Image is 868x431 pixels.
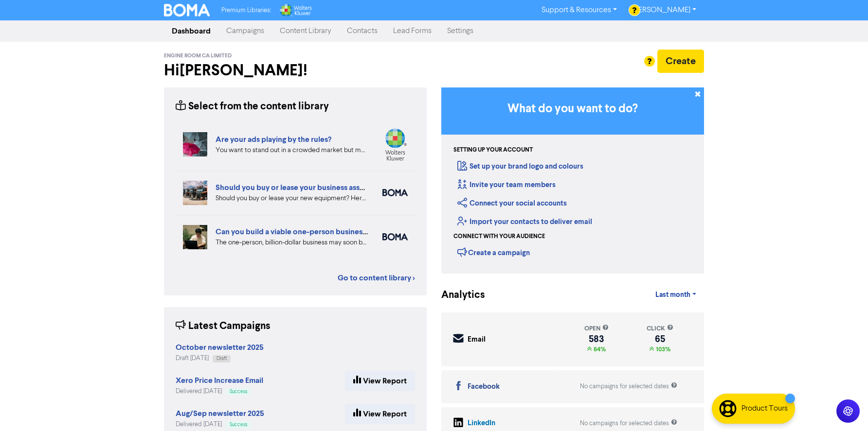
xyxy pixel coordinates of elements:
[385,21,439,41] a: Lead Forms
[439,21,481,41] a: Settings
[216,135,331,144] a: Are your ads playing by the rules?
[176,410,264,418] a: Aug/Sep newsletter 2025
[345,404,415,424] a: View Report
[580,419,677,428] div: No campaigns for selected dates
[453,146,533,155] div: Setting up your account
[647,324,673,333] div: click
[176,343,264,352] strong: October newsletter 2025
[382,189,408,196] img: boma_accounting
[176,99,329,114] div: Select from the content library
[453,232,545,241] div: Connect with your audience
[580,382,677,391] div: No campaigns for selected dates
[176,420,264,429] div: Delivered [DATE]
[584,335,609,343] div: 583
[216,238,368,248] div: The one-person, billion-dollar business may soon become a reality. But what are the pros and cons...
[272,21,339,41] a: Content Library
[176,387,263,396] div: Delivered [DATE]
[216,183,374,192] a: Should you buy or lease your business assets?
[221,7,271,14] span: Premium Libraries:
[176,354,264,363] div: Draft [DATE]
[657,50,704,73] button: Create
[230,389,247,394] span: Success
[176,376,263,385] strong: Xero Price Increase Email
[534,2,625,18] a: Support & Resources
[468,418,495,429] div: LinkedIn
[176,344,264,352] a: October newsletter 2025
[176,377,263,385] a: Xero Price Increase Email
[457,162,583,171] a: Set up your brand logo and colours
[164,4,210,17] img: BOMA Logo
[819,384,868,431] iframe: Chat Widget
[382,128,408,161] img: wolters_kluwer
[584,324,609,333] div: open
[457,245,530,259] div: Create a campaign
[648,285,704,305] a: Last month
[339,21,385,41] a: Contacts
[164,21,218,41] a: Dashboard
[216,193,368,204] div: Should you buy or lease your new equipment? Here are some pros and cons of each. We also can revi...
[655,291,690,299] span: Last month
[382,233,408,241] img: boma
[592,345,606,353] span: 64%
[457,180,556,190] a: Invite your team members
[654,345,670,353] span: 103%
[468,381,500,393] div: Facebook
[625,2,704,18] a: [PERSON_NAME]
[217,356,227,361] span: Draft
[216,145,368,155] div: You want to stand out in a crowded market but make sure your ads are compliant with the rules. Fi...
[345,371,415,391] a: View Report
[176,319,271,334] div: Latest Campaigns
[164,61,427,80] h2: Hi [PERSON_NAME] !
[468,334,486,345] div: Email
[338,272,415,284] a: Go to content library >
[230,422,247,427] span: Success
[164,52,232,59] span: Engine Room CA Limited
[279,4,312,17] img: Wolters Kluwer
[647,335,673,343] div: 65
[457,199,567,208] a: Connect your social accounts
[441,87,704,274] div: Getting Started in BOMA
[441,288,473,303] div: Analytics
[218,21,272,41] a: Campaigns
[457,217,592,226] a: Import your contacts to deliver email
[456,102,689,116] h3: What do you want to do?
[216,227,369,237] a: Can you build a viable one-person business?
[176,409,264,418] strong: Aug/Sep newsletter 2025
